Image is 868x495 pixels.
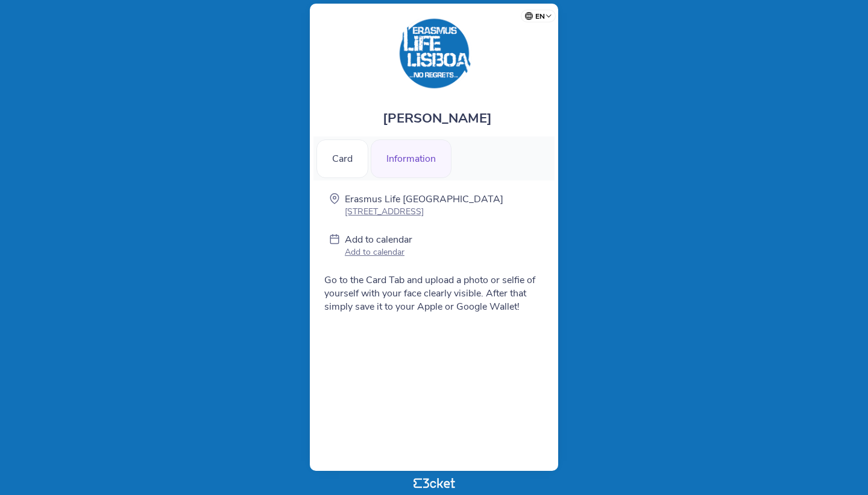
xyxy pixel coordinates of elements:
[383,109,492,127] span: [PERSON_NAME]
[324,273,535,313] span: Go to the Card Tab and upload a photo or selfie of yourself with your face clearly visible. After...
[345,193,503,217] a: Erasmus Life [GEOGRAPHIC_DATA] [STREET_ADDRESS]
[345,233,412,260] a: Add to calendar Add to calendar
[371,139,451,178] div: Information
[397,16,472,91] img: Erasmus Life Lisboa Card 2025
[345,193,503,206] p: Erasmus Life [GEOGRAPHIC_DATA]
[371,151,451,164] a: Information
[345,233,412,246] p: Add to calendar
[345,206,503,217] p: [STREET_ADDRESS]
[345,246,412,258] p: Add to calendar
[316,151,368,164] a: Card
[316,139,368,178] div: Card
